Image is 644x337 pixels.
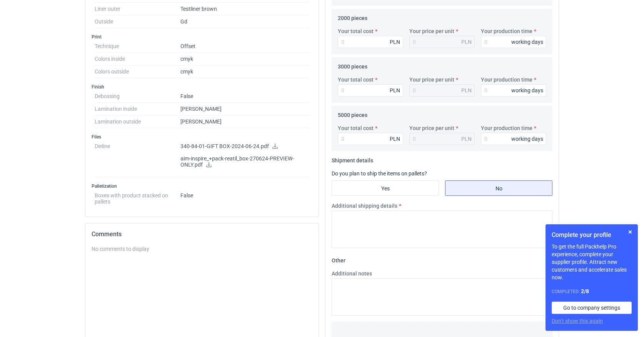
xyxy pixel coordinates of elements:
label: Your total cost [338,124,374,132]
button: Don’t show this again [552,317,603,325]
label: Your price per unit [409,27,454,35]
dd: cmyk [180,65,309,78]
div: No comments to display [92,245,312,253]
dt: Lamination outside [95,115,180,128]
input: 0 [481,36,546,48]
h3: Finish [92,84,312,90]
h3: Files [92,134,312,140]
label: Your price per unit [409,124,454,132]
dt: Boxes with product stacked on pallets [95,189,180,205]
strong: 2 / 8 [581,288,589,294]
label: Additional notes [332,270,372,277]
legend: Shipment details [332,154,373,163]
div: PLN [461,87,472,94]
dd: cmyk [180,53,309,65]
h3: Palletization [92,183,312,189]
dd: Offset [180,40,309,53]
dd: False [180,189,309,205]
div: working days [511,87,543,94]
a: Go to company settings [552,302,632,314]
p: To get the full Packhelp Pro experience, complete your supplier profile. Attract new customers an... [552,243,632,281]
dt: Lamination inside [95,103,180,115]
h3: Print [92,34,312,40]
legend: 2000 pieces [338,12,367,21]
h1: Complete your profile [552,230,632,240]
div: working days [511,135,543,143]
label: Additional shipping details [332,202,397,210]
dt: Colors inside [95,53,180,65]
div: PLN [461,38,472,46]
dt: Outside [95,15,180,28]
input: 0 [338,133,403,145]
dd: [PERSON_NAME] [180,115,309,128]
label: Your price per unit [409,76,454,83]
label: Yes [332,180,439,196]
p: 340-84-01-GIFT BOX-2024-06-24.pdf [180,143,309,150]
legend: 5000 pieces [338,109,367,118]
dd: [PERSON_NAME] [180,103,309,115]
div: PLN [461,135,472,143]
h2: Comments [92,230,312,239]
div: PLN [390,38,400,46]
label: Your production time [481,76,532,83]
dd: Testliner brown [180,3,309,15]
dt: Debossing [95,90,180,103]
input: 0 [481,84,546,97]
dt: Dieline [95,140,180,177]
label: Your production time [481,124,532,132]
p: aim-inspire_+pack-reatil_box-270624-PREVIEW-ONLY.pdf [180,155,309,168]
button: Skip for now [626,227,635,237]
label: Your total cost [338,76,374,83]
label: Do you plan to ship the items on pallets? [332,170,427,177]
input: 0 [338,36,403,48]
dt: Liner outer [95,3,180,15]
dt: Colors outside [95,65,180,78]
legend: Other [332,254,345,264]
dt: Technique [95,40,180,53]
input: 0 [481,133,546,145]
div: working days [511,38,543,46]
label: No [445,180,552,196]
label: Your total cost [338,27,374,35]
div: PLN [390,87,400,94]
div: PLN [390,135,400,143]
dd: Gd [180,15,309,28]
div: Completed: [552,287,632,295]
legend: 3000 pieces [338,60,367,70]
input: 0 [338,84,403,97]
dd: False [180,90,309,103]
label: Your production time [481,27,532,35]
